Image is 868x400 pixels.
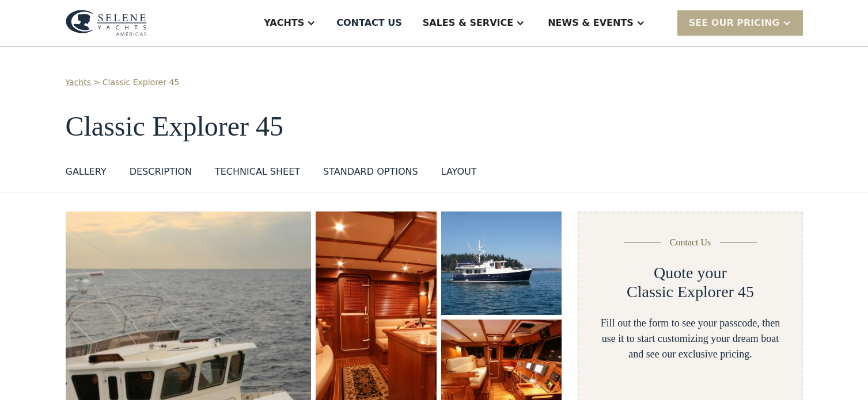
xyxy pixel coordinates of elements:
[689,16,780,30] div: SEE Our Pricing
[441,165,477,179] div: layout
[548,16,634,30] div: News & EVENTS
[264,16,304,30] div: Yachts
[93,76,100,89] div: >
[215,165,300,179] div: Technical sheet
[215,165,300,183] a: Technical sheet
[654,263,727,283] h2: Quote your
[597,316,783,362] div: Fill out the form to see your passcode, then use it to start customizing your dream boat and see ...
[66,10,147,36] img: logo
[130,165,192,179] div: DESCRIPTION
[423,16,513,30] div: Sales & Service
[441,165,477,183] a: layout
[66,165,107,179] div: GALLERY
[66,111,803,142] h1: Classic Explorer 45
[66,76,92,89] a: Yachts
[670,236,711,249] div: Contact Us
[336,16,402,30] div: Contact US
[103,76,179,89] a: Classic Explorer 45
[130,165,192,183] a: DESCRIPTION
[441,211,562,315] img: 45 foot motor yacht
[627,282,754,302] h2: Classic Explorer 45
[323,165,418,183] a: standard options
[66,165,107,183] a: GALLERY
[323,165,418,179] div: standard options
